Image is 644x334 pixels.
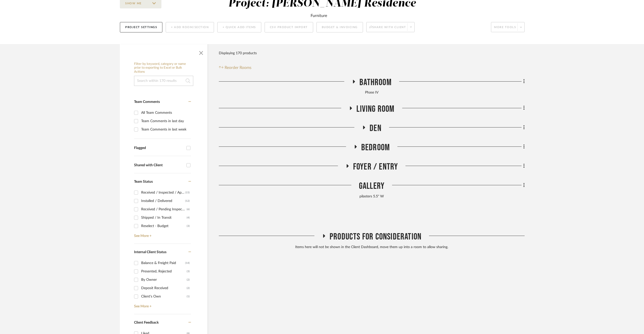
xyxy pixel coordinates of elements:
[187,222,190,230] div: (3)
[353,161,398,172] span: Foyer / Entry
[166,22,214,32] button: + Add Room/Section
[134,62,193,74] h6: Filter by keyword, category or name prior to exporting to Excel or Bulk Actions
[141,205,187,213] div: Received / Pending Inspection
[133,301,191,309] a: See More +
[141,259,185,267] div: Balance & Freight Paid
[356,104,394,115] span: Living Room
[141,197,185,205] div: Installed / Delivered
[217,22,261,32] button: + Quick Add Items
[196,47,206,57] button: Close
[330,231,421,242] span: Products For Consideration
[491,22,525,32] button: More tools
[359,77,392,88] span: Bathroom
[366,22,415,32] button: Share with client
[141,222,187,230] div: Reselect - Budget
[134,180,153,183] span: Team Status
[187,284,190,292] div: (2)
[219,245,525,250] div: Items here will not be shown in the Client Dashboard, move them up into a room to allow sharing.
[370,123,381,134] span: Den
[141,117,190,125] div: Team Comments in last day
[185,259,190,267] div: (14)
[219,194,525,199] div: pilasters 5.5" W
[311,13,327,19] div: Furniture
[141,284,187,292] div: Deposit Received
[134,146,184,150] div: Flagged
[141,125,190,134] div: Team Comments in last week
[120,22,162,32] button: Project Settings
[134,163,184,168] div: Shared with Client
[187,292,190,301] div: (1)
[187,214,190,222] div: (4)
[134,76,193,86] input: Search within 170 results
[265,22,313,32] button: CSV Product Import
[369,25,406,33] span: Share with client
[185,189,190,197] div: (15)
[494,25,516,33] span: More tools
[219,90,525,96] div: Phase IV
[134,321,159,324] span: Client Feedback
[134,250,166,254] span: Internal Client Status
[133,230,191,238] a: See More +
[141,292,187,301] div: Client's Own
[225,65,251,71] span: Reorder Rooms
[361,142,390,153] span: Bedroom
[187,276,190,284] div: (2)
[141,189,185,197] div: Received / Inspected / Approved
[187,267,190,275] div: (3)
[141,214,187,222] div: Shipped / In Transit
[219,48,257,58] div: Displaying 170 products
[141,267,187,275] div: Presented, Rejected
[141,109,190,117] div: All Team Comments
[316,22,363,32] button: Budget & Invoicing
[219,65,251,71] button: Reorder Rooms
[185,197,190,205] div: (12)
[141,276,187,284] div: By Owner
[187,205,190,213] div: (6)
[134,100,160,104] span: Team Comments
